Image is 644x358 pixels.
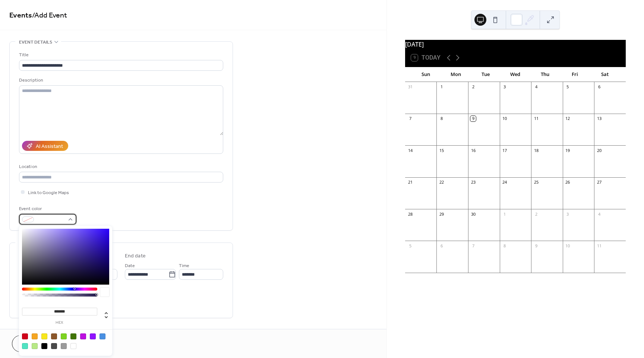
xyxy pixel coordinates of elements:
div: #F8E71C [41,333,47,339]
div: Sat [590,67,620,82]
div: 5 [565,84,571,90]
div: Description [19,76,222,84]
div: 7 [407,116,413,121]
div: 17 [502,148,508,153]
span: Time [179,262,189,270]
span: Date [125,262,135,270]
div: Sun [411,67,441,82]
div: #B8E986 [32,343,38,349]
div: 27 [596,180,602,185]
div: Event color [19,205,75,213]
div: #D0021B [22,333,28,339]
div: 10 [502,116,508,121]
div: #FFFFFF [70,343,76,349]
div: 8 [439,116,444,121]
div: Location [19,163,222,171]
div: 8 [502,243,508,248]
div: Fri [560,67,590,82]
button: Cancel [12,335,58,352]
div: 29 [439,211,444,217]
div: [DATE] [405,40,626,49]
span: Event details [19,38,52,46]
div: 14 [407,148,413,153]
div: 9 [533,243,539,248]
div: 26 [565,180,571,185]
div: 2 [533,211,539,217]
div: 12 [565,116,571,121]
div: #BD10E0 [80,333,86,339]
div: #7ED321 [61,333,67,339]
div: 5 [407,243,413,248]
div: #000000 [41,343,47,349]
div: AI Assistant [36,143,63,151]
div: 13 [596,116,602,121]
div: 30 [470,211,476,217]
div: Tue [471,67,501,82]
div: 4 [596,211,602,217]
div: 10 [565,243,571,248]
div: #417505 [70,333,76,339]
div: #F5A623 [32,333,38,339]
div: 3 [565,211,571,217]
div: #9013FE [90,333,96,339]
div: 6 [439,243,444,248]
div: 16 [470,148,476,153]
div: #4A90E2 [100,333,105,339]
div: 25 [533,180,539,185]
label: hex [22,321,97,325]
div: 23 [470,180,476,185]
span: Link to Google Maps [28,189,69,197]
div: 18 [533,148,539,153]
div: 21 [407,180,413,185]
div: #4A4A4A [51,343,57,349]
span: / Add Event [32,8,67,23]
div: 24 [502,180,508,185]
div: 11 [596,243,602,248]
div: 1 [439,84,444,90]
button: AI Assistant [22,141,68,151]
div: Title [19,51,222,59]
div: 22 [439,180,444,185]
div: Mon [441,67,471,82]
div: 3 [502,84,508,90]
div: 15 [439,148,444,153]
div: 9 [470,116,476,121]
div: 6 [596,84,602,90]
div: #8B572A [51,333,57,339]
div: 19 [565,148,571,153]
div: End date [125,252,146,260]
div: Wed [501,67,530,82]
a: Events [9,8,32,23]
div: 1 [502,211,508,217]
div: #50E3C2 [22,343,28,349]
div: Thu [530,67,560,82]
div: #9B9B9B [61,343,67,349]
div: 4 [533,84,539,90]
div: 31 [407,84,413,90]
div: 28 [407,211,413,217]
div: 11 [533,116,539,121]
div: 20 [596,148,602,153]
div: 2 [470,84,476,90]
div: 7 [470,243,476,248]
